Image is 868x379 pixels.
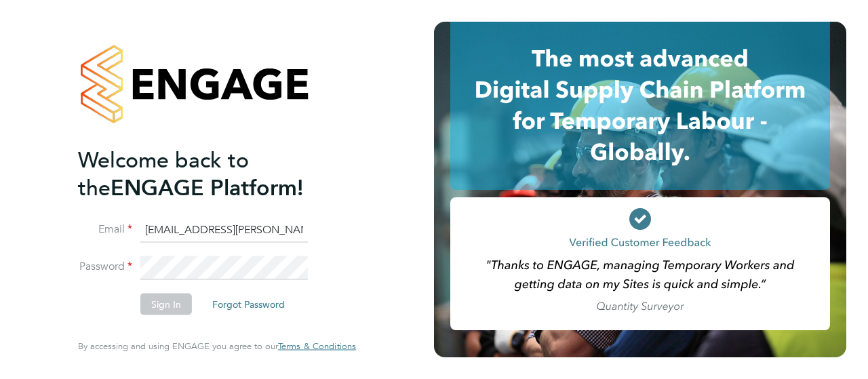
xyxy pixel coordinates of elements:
h2: ENGAGE Platform! [78,146,342,201]
span: By accessing and using ENGAGE you agree to our [78,340,356,352]
span: Welcome back to the [78,146,249,201]
button: Forgot Password [201,294,296,315]
span: Terms & Conditions [278,340,356,352]
button: Sign In [140,294,192,315]
input: Enter your work email... [140,218,308,242]
label: Password [78,260,132,274]
label: Email [78,222,132,236]
a: Terms & Conditions [278,341,356,352]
